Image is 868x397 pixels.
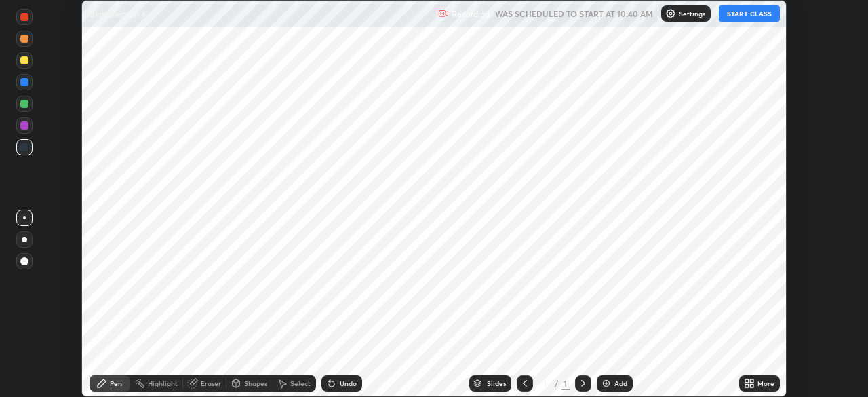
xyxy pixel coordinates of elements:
div: Add [614,380,627,387]
p: Recording [452,9,490,19]
div: More [757,380,774,387]
div: Shapes [244,380,267,387]
div: Undo [340,380,357,387]
div: 1 [538,379,552,387]
div: Highlight [148,380,178,387]
button: START CLASS [719,5,780,22]
img: add-slide-button [601,378,612,389]
div: Eraser [201,380,221,387]
div: Pen [110,380,122,387]
div: Select [290,380,311,387]
div: 1 [561,377,570,390]
div: / [555,379,559,387]
div: Slides [487,380,506,387]
img: recording.375f2c34.svg [438,8,449,19]
p: Biomolecules 6 [90,8,146,19]
h5: WAS SCHEDULED TO START AT 10:40 AM [495,7,653,20]
img: class-settings-icons [665,8,676,19]
p: Settings [679,10,705,17]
